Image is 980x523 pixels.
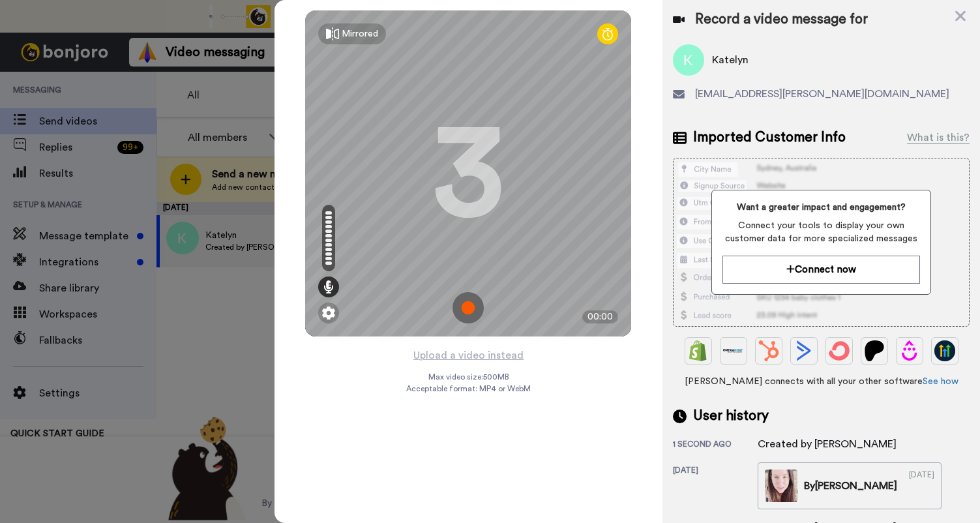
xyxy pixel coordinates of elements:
img: ic_record_start.svg [453,292,484,323]
span: Connect your tools to display your own customer data for more specialized messages [722,219,920,245]
span: Want a greater impact and engagement? [722,201,920,214]
span: [PERSON_NAME] connects with all your other software [673,375,970,388]
div: [DATE] [673,465,758,509]
img: Hubspot [758,340,779,361]
span: Imported Customer Info [693,128,846,147]
button: Upload a video instead [409,347,527,364]
div: 1 second ago [673,439,758,452]
img: fb73813a-227d-47bc-84cd-1995999ee0bd-thumb.jpg [765,470,797,502]
span: User history [693,406,769,426]
img: Drip [899,340,920,361]
div: [DATE] [909,470,934,502]
div: 3 [432,125,504,222]
span: Acceptable format: MP4 or WebM [406,383,531,394]
img: ActiveCampaign [794,340,814,361]
img: ConvertKit [829,340,850,361]
div: 00:00 [582,310,618,323]
img: Patreon [864,340,885,361]
img: ic_gear.svg [322,306,335,320]
img: Ontraport [723,340,744,361]
span: Max video size: 500 MB [428,372,509,382]
div: What is this? [907,130,970,145]
img: GoHighLevel [934,340,955,361]
img: Shopify [688,340,709,361]
button: Connect now [722,256,920,284]
div: By [PERSON_NAME] [804,478,897,494]
a: See how [923,377,958,386]
a: By[PERSON_NAME][DATE] [758,462,942,509]
div: Created by [PERSON_NAME] [758,436,897,452]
